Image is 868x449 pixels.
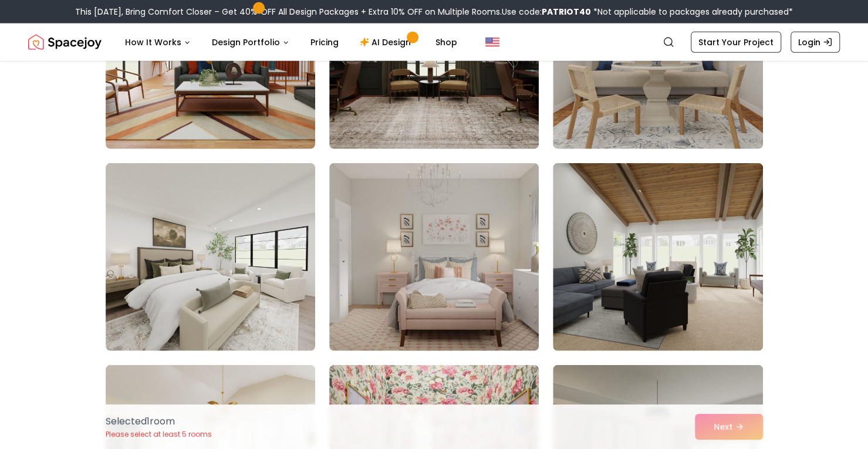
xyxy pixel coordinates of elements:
[591,6,793,18] span: *Not applicable to packages already purchased*
[329,163,539,351] img: Room room-26
[791,32,840,53] a: Login
[426,31,467,54] a: Shop
[301,31,348,54] a: Pricing
[350,31,424,54] a: AI Design
[485,35,499,49] img: United States
[28,31,102,54] img: Spacejoy Logo
[106,414,212,428] p: Selected 1 room
[202,31,299,54] button: Design Portfolio
[28,31,102,54] a: Spacejoy
[542,6,591,18] b: PATRIOT40
[75,6,793,18] div: This [DATE], Bring Comfort Closer – Get 40% OFF All Design Packages + Extra 10% OFF on Multiple R...
[28,23,840,61] nav: Global
[116,31,200,54] button: How It Works
[116,31,467,54] nav: Main
[691,32,781,53] a: Start Your Project
[106,163,315,351] img: Room room-25
[106,430,212,439] p: Please select at least 5 rooms
[553,163,762,351] img: Room room-27
[502,6,591,18] span: Use code:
